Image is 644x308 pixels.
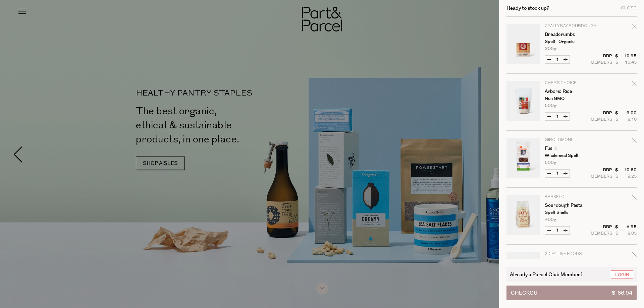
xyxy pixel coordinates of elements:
[545,218,556,222] span: 400g
[545,81,597,85] p: Chef's Choice
[545,138,597,142] p: Girolomoni
[506,286,637,300] button: Checkout$ 66.94
[545,24,597,28] p: Zeally Bay Sourdough
[553,227,561,234] input: QTY Sourdough Pasta
[612,286,632,300] span: $ 66.94
[511,286,541,300] span: Checkout
[545,40,597,44] p: Spelt | Organic
[553,113,561,120] input: QTY Arborio Rice
[611,270,633,279] a: Login
[632,251,637,260] div: Remove Pecans
[632,194,637,203] div: Remove Sourdough Pasta
[553,170,561,177] input: QTY Fusilli
[632,23,637,32] div: Remove Breadcrumbs
[545,210,597,215] p: Spelt Shells
[545,32,597,37] a: Breadcrumbs
[545,161,556,165] span: 500g
[545,153,597,158] p: Wholemeal Spelt
[545,146,597,151] a: Fusilli
[506,6,549,11] h2: Ready to stock up?
[545,252,597,256] p: 2Die4 Live Foods
[545,104,556,108] span: 500g
[545,47,556,51] span: 300g
[545,89,597,94] a: Arborio Rice
[553,56,561,63] input: QTY Breadcrumbs
[621,6,637,10] div: Close
[545,97,597,101] p: Non GMO
[632,137,637,146] div: Remove Fusilli
[510,270,583,278] span: Already a Parcel Club Member?
[632,80,637,89] div: Remove Arborio Rice
[545,195,597,199] p: Berkelo
[545,203,597,208] a: Sourdough Pasta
